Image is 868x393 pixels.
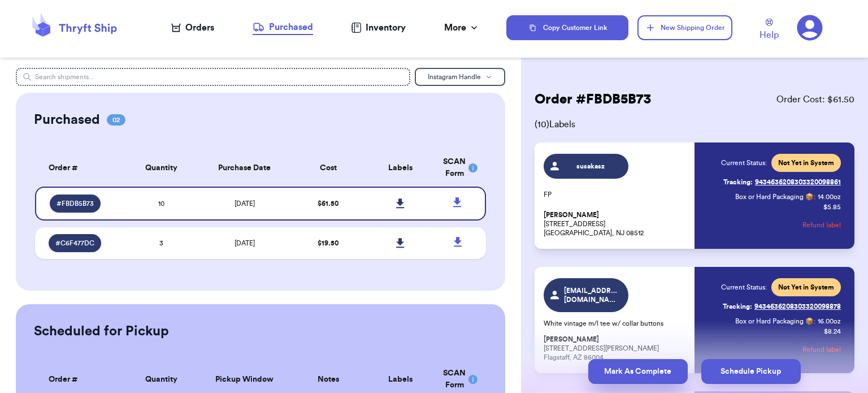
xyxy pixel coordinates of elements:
[506,15,628,40] button: Copy Customer Link
[701,359,801,384] button: Schedule Pickup
[544,211,599,219] span: [PERSON_NAME]
[721,158,767,167] span: Current Status:
[415,68,505,86] button: Instagram Handle
[544,210,688,237] p: [STREET_ADDRESS] [GEOGRAPHIC_DATA], NJ 08512
[721,283,767,292] span: Current Status:
[823,202,841,211] p: $ 5.85
[235,200,255,207] span: [DATE]
[158,200,164,207] span: 10
[318,240,338,247] span: $ 19.50
[55,239,94,248] span: # C6F477DC
[171,21,214,34] a: Orders
[253,20,313,34] div: Purchased
[759,19,779,42] a: Help
[197,149,292,187] th: Purchase Date
[824,327,841,336] p: $ 8.24
[802,337,841,362] button: Refund label
[759,28,779,42] span: Help
[364,149,436,187] th: Labels
[637,15,732,40] button: New Shipping Order
[723,302,752,311] span: Tracking:
[544,319,688,328] p: White vintage m/l tee w/ collar buttons
[443,156,472,180] div: SCAN Form
[125,149,197,187] th: Quantity
[292,149,364,187] th: Cost
[351,21,406,34] a: Inventory
[814,192,815,201] span: :
[814,317,815,326] span: :
[802,213,841,237] button: Refund label
[544,335,688,362] p: [STREET_ADDRESS][PERSON_NAME] Flagstaff, AZ 86004
[735,318,814,325] span: Box or Hard Packaging 📦
[16,68,410,86] input: Search shipments...
[564,162,618,171] span: susakasz
[235,240,255,247] span: [DATE]
[159,240,163,247] span: 3
[535,118,854,131] span: ( 10 ) Labels
[253,20,313,35] a: Purchased
[444,21,480,34] div: More
[564,286,618,304] span: [EMAIL_ADDRESS][DOMAIN_NAME]
[723,178,753,187] span: Tracking:
[35,149,125,187] th: Order #
[723,297,841,316] a: Tracking:9434636208303320098878
[776,93,854,106] span: Order Cost: $ 61.50
[57,199,94,208] span: # FBDB5B73
[818,192,841,201] span: 14.00 oz
[544,190,688,199] p: FP
[34,111,100,129] h2: Purchased
[544,335,599,344] span: [PERSON_NAME]
[778,158,834,167] span: Not Yet in System
[778,283,834,292] span: Not Yet in System
[443,368,472,391] div: SCAN Form
[34,322,169,340] h2: Scheduled for Pickup
[535,90,651,109] h2: Order # FBDB5B73
[318,200,338,207] span: $ 61.50
[723,173,841,191] a: Tracking:9434636208303320098861
[107,114,125,126] span: 02
[428,74,481,80] span: Instagram Handle
[818,317,841,326] span: 16.00 oz
[588,359,688,384] button: Mark As Complete
[735,193,814,200] span: Box or Hard Packaging 📦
